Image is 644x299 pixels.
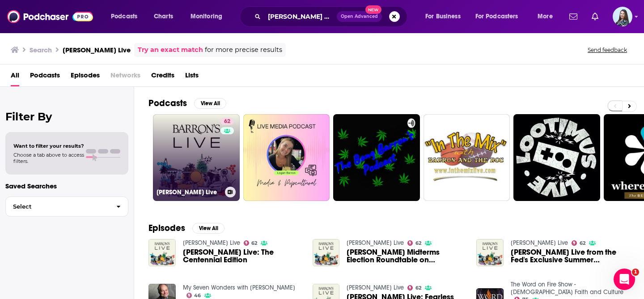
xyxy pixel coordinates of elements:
button: open menu [470,9,531,24]
p: Saved Searches [5,182,128,190]
a: 62[PERSON_NAME] Live [153,114,240,201]
a: 62 [220,118,234,125]
a: Barron's Live from the Fed's Exclusive Summer Jackson Hole Retreat [511,248,630,264]
a: Show notifications dropdown [588,9,602,24]
a: Barron's Live [183,239,240,247]
a: 62 [407,240,421,246]
a: Barron's Live [511,239,568,247]
span: 62 [580,241,585,245]
a: Show notifications dropdown [566,9,581,24]
button: Select [5,196,128,217]
a: Barron's Live [347,239,404,247]
span: 62 [415,286,421,290]
img: Barron's Live: The Centennial Edition [148,239,176,266]
a: All [11,68,19,86]
button: View All [192,223,225,234]
img: Podchaser - Follow, Share and Rate Podcasts [7,8,93,25]
img: User Profile [613,7,632,26]
h3: [PERSON_NAME] Live [157,188,221,196]
span: New [365,5,381,14]
span: 1 [632,269,639,276]
div: Search podcasts, credits, & more... [248,6,416,27]
a: Episodes [71,68,100,86]
img: Barron's Midterms Election Roundtable on Barron's Live [313,239,340,266]
span: 62 [415,241,421,245]
span: [PERSON_NAME] Live from the Fed's Exclusive Summer [PERSON_NAME] Hole Retreat [511,248,630,264]
span: Select [6,204,109,209]
iframe: Intercom live chat [614,269,635,290]
h2: Episodes [148,222,185,234]
button: Open AdvancedNew [337,11,382,22]
a: 62 [407,285,421,290]
a: 62 [244,240,258,246]
button: Show profile menu [613,7,632,26]
a: Podcasts [30,68,60,86]
a: PodcastsView All [148,98,226,109]
button: View All [194,98,226,109]
h3: [PERSON_NAME] Live [63,46,131,54]
span: For Podcasters [475,10,518,23]
button: Send feedback [585,46,630,54]
button: open menu [105,9,149,24]
a: Charts [148,9,178,24]
input: Search podcasts, credits, & more... [264,9,337,24]
span: More [538,10,553,23]
a: My Seven Wonders with Clive Anderson [183,284,295,291]
a: EpisodesView All [148,222,225,234]
h2: Filter By [5,110,128,123]
span: Logged in as brookefortierpr [613,7,632,26]
span: Open Advanced [341,14,378,19]
a: 46 [186,293,201,298]
span: For Business [425,10,461,23]
button: open menu [419,9,472,24]
a: Barron's Live [347,284,404,291]
h3: Search [30,46,52,54]
a: Barron's Midterms Election Roundtable on Barron's Live [347,248,466,264]
span: Want to filter your results? [13,143,84,149]
span: Monitoring [191,10,222,23]
button: open menu [184,9,234,24]
span: [PERSON_NAME] Live: The Centennial Edition [183,248,302,264]
span: Networks [110,68,140,86]
span: 46 [194,294,201,298]
span: [PERSON_NAME] Midterms Election Roundtable on [PERSON_NAME] Live [347,248,466,264]
span: Choose a tab above to access filters. [13,152,84,164]
img: Barron's Live from the Fed's Exclusive Summer Jackson Hole Retreat [476,239,504,266]
span: for more precise results [205,45,282,55]
span: Podcasts [111,10,137,23]
a: Credits [151,68,174,86]
a: Try an exact match [138,45,203,55]
span: 62 [251,241,257,245]
a: The Word on Fire Show - Catholic Faith and Culture [511,281,623,296]
button: open menu [531,9,564,24]
a: Barron's Live: The Centennial Edition [183,248,302,264]
a: Lists [185,68,199,86]
a: 62 [572,240,585,246]
span: 62 [224,117,230,126]
h2: Podcasts [148,98,187,109]
span: Charts [154,10,173,23]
